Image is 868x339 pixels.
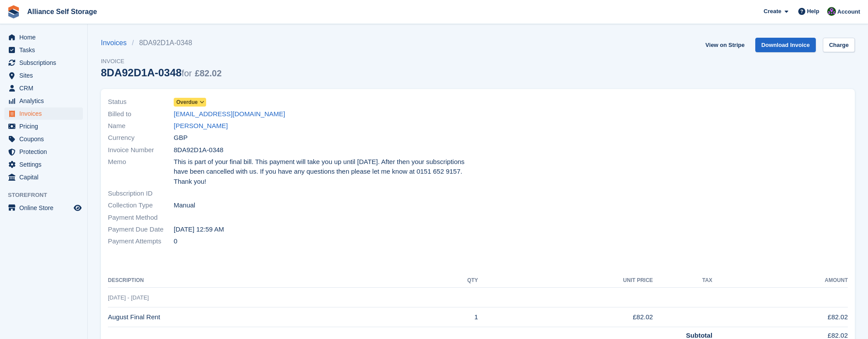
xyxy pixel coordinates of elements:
th: Amount [712,274,848,288]
span: Invoice [101,57,221,66]
span: Account [837,7,860,16]
a: menu [4,82,83,94]
span: 0 [174,236,177,246]
span: Name [108,121,174,131]
span: Status [108,97,174,107]
a: menu [4,69,83,82]
span: Currency [108,133,174,143]
a: menu [4,133,83,145]
span: Collection Type [108,200,174,211]
span: Sites [19,69,72,82]
a: menu [4,44,83,56]
span: [DATE] - [DATE] [108,294,149,301]
span: Capital [19,171,72,183]
span: Subscription ID [108,189,174,199]
span: Help [807,7,819,16]
span: CRM [19,82,72,94]
a: menu [4,120,83,132]
span: £82.02 [195,68,221,78]
a: menu [4,202,83,214]
a: Charge [823,38,855,52]
span: Subscriptions [19,57,72,69]
img: stora-icon-8386f47178a22dfd0bd8f6a31ec36ba5ce8667c1dd55bd0f319d3a0aa187defe.svg [7,5,20,18]
div: 8DA92D1A-0348 [101,67,221,79]
span: Memo [108,157,174,187]
td: £82.02 [712,307,848,327]
time: 2025-08-28 23:59:59 UTC [174,225,224,235]
span: Invoice Number [108,145,174,155]
td: 1 [414,307,478,327]
span: GBP [174,133,188,143]
span: Payment Method [108,213,174,223]
span: Overdue [176,98,198,106]
a: Preview store [72,203,83,213]
td: August Final Rent [108,307,414,327]
img: Romilly Norton [827,7,836,16]
span: Settings [19,158,72,171]
span: 8DA92D1A-0348 [174,145,223,155]
span: Analytics [19,95,72,107]
a: menu [4,95,83,107]
a: menu [4,57,83,69]
strong: Subtotal [686,332,712,339]
span: Create [764,7,781,16]
span: for [182,68,192,78]
a: menu [4,171,83,183]
a: [EMAIL_ADDRESS][DOMAIN_NAME] [174,109,285,119]
a: menu [4,158,83,171]
span: Billed to [108,109,174,119]
th: QTY [414,274,478,288]
a: View on Stripe [702,38,748,52]
a: Download Invoice [755,38,816,52]
th: Unit Price [478,274,653,288]
span: Tasks [19,44,72,56]
span: Payment Due Date [108,225,174,235]
a: Alliance Self Storage [24,4,100,19]
a: menu [4,31,83,43]
a: menu [4,107,83,120]
span: This is part of your final bill. This payment will take you up until [DATE]. After then your subs... [174,157,473,187]
a: Invoices [101,38,132,48]
th: Tax [653,274,713,288]
span: Pricing [19,120,72,132]
span: Protection [19,146,72,158]
a: menu [4,146,83,158]
span: Manual [174,200,195,211]
span: Storefront [8,191,87,200]
span: Coupons [19,133,72,145]
a: [PERSON_NAME] [174,121,228,131]
nav: breadcrumbs [101,38,221,48]
th: Description [108,274,414,288]
span: Online Store [19,202,72,214]
span: Home [19,31,72,43]
span: Payment Attempts [108,236,174,246]
td: £82.02 [478,307,653,327]
span: Invoices [19,107,72,120]
a: Overdue [174,97,206,107]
